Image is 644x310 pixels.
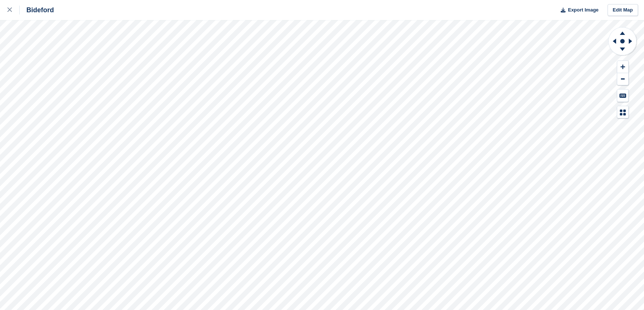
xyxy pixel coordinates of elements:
button: Zoom In [617,61,628,73]
span: Export Image [568,6,598,14]
a: Edit Map [608,4,638,16]
button: Export Image [556,4,599,16]
button: Map Legend [617,106,628,118]
button: Zoom Out [617,73,628,85]
div: Bideford [20,6,54,14]
button: Keyboard Shortcuts [617,89,628,102]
